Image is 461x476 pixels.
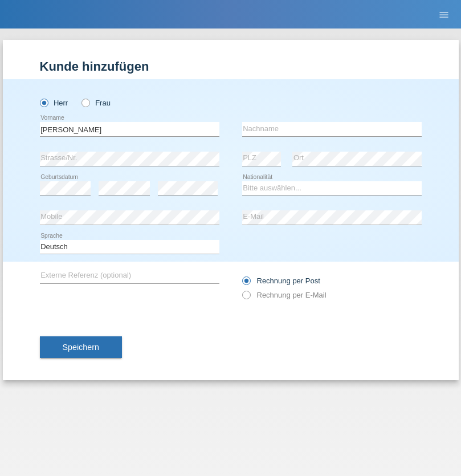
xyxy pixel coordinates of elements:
[81,99,111,107] label: Frau
[242,276,250,291] input: Rechnung per Post
[242,291,327,299] label: Rechnung per E-Mail
[40,59,422,74] h1: Kunde hinzufügen
[242,291,250,305] input: Rechnung per E-Mail
[433,11,455,18] a: menu
[63,343,99,352] span: Speichern
[438,9,450,21] i: menu
[40,99,47,106] input: Herr
[242,276,320,285] label: Rechnung per Post
[81,99,89,106] input: Frau
[40,99,68,107] label: Herr
[40,336,122,358] button: Speichern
